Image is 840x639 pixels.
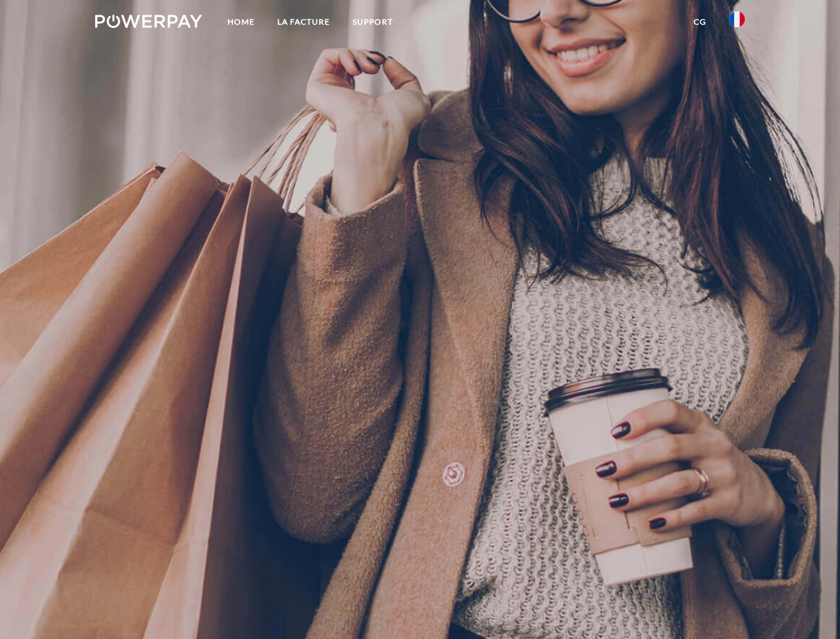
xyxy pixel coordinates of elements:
[216,10,266,34] a: Home
[682,10,718,34] a: CG
[729,11,745,27] img: fr
[266,10,341,34] a: LA FACTURE
[95,15,202,28] img: logo-powerpay-white.svg
[341,10,404,34] a: Support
